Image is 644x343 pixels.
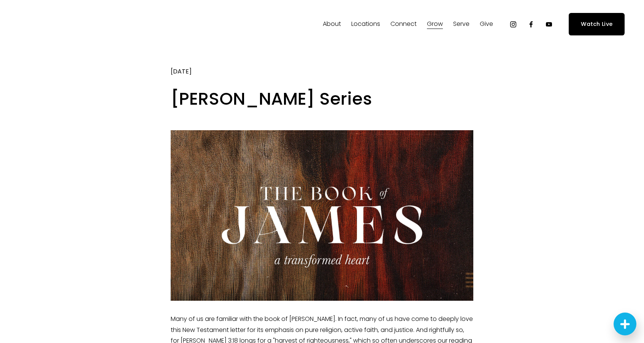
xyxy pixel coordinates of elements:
[545,21,553,28] a: YouTube
[527,21,535,28] a: Facebook
[453,18,470,30] a: folder dropdown
[509,21,517,28] a: Instagram
[390,19,417,30] span: Connect
[171,87,473,111] h1: [PERSON_NAME] Series
[351,19,380,30] span: Locations
[19,17,125,32] img: Fellowship Memphis
[351,18,380,30] a: folder dropdown
[390,18,417,30] a: folder dropdown
[171,67,192,76] span: [DATE]
[453,19,470,30] span: Serve
[323,19,341,30] span: About
[480,18,493,30] a: folder dropdown
[427,19,443,30] span: Grow
[323,18,341,30] a: folder dropdown
[569,13,625,35] a: Watch Live
[480,19,493,30] span: Give
[427,18,443,30] a: folder dropdown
